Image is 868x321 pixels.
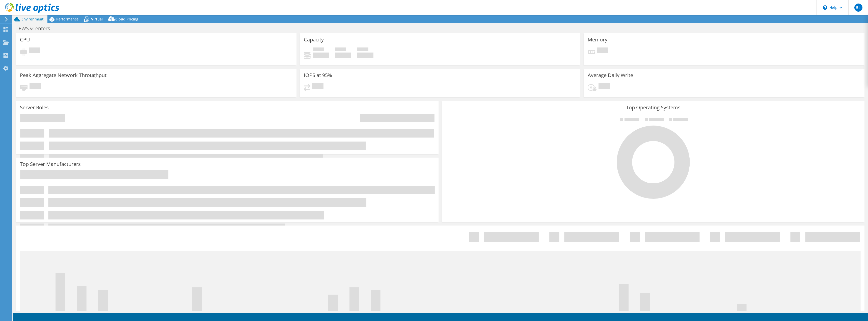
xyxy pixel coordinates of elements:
[30,83,41,90] span: Pending
[597,47,608,54] span: Pending
[29,47,40,54] span: Pending
[446,105,861,110] h3: Top Operating Systems
[304,37,324,42] h3: Capacity
[21,17,44,21] span: Environment
[91,17,103,21] span: Virtual
[357,53,373,58] h4: 0 GiB
[588,37,607,42] h3: Memory
[335,47,346,53] span: Free
[115,17,138,21] span: Cloud Pricing
[312,83,323,90] span: Pending
[588,72,633,78] h3: Average Daily Write
[854,4,862,12] span: BL
[313,53,329,58] h4: 0 GiB
[20,72,106,78] h3: Peak Aggregate Network Throughput
[56,17,78,21] span: Performance
[599,83,610,90] span: Pending
[357,47,368,53] span: Total
[20,161,81,167] h3: Top Server Manufacturers
[20,105,49,110] h3: Server Roles
[313,47,324,53] span: Used
[304,72,332,78] h3: IOPS at 95%
[335,53,351,58] h4: 0 GiB
[823,5,827,10] svg: \n
[16,26,58,31] h1: EWS vCenters
[20,37,30,42] h3: CPU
